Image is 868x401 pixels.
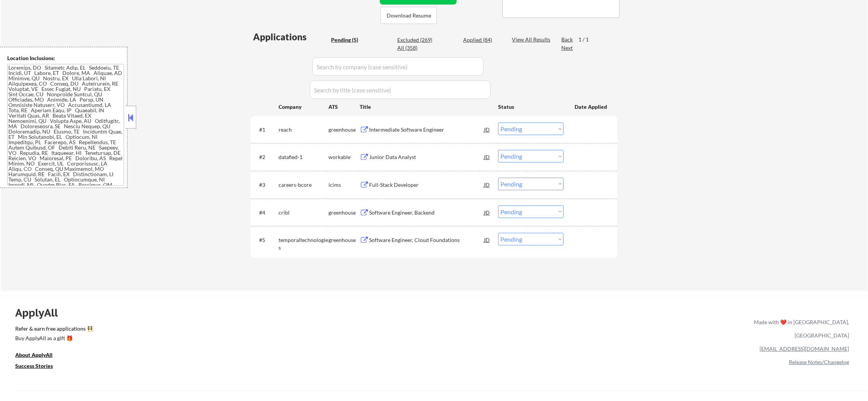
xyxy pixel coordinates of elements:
[15,351,63,360] a: About ApplyAll
[328,236,360,244] div: greenhouse
[328,153,360,161] div: workable
[253,32,328,41] div: Applications
[331,36,369,44] div: Pending (5)
[328,103,360,111] div: ATS
[15,326,595,334] a: Refer & earn free applications 👯‍♀️
[369,236,484,244] div: Software Engineer, Cloud Foundations
[463,36,501,44] div: Applied (84)
[259,181,272,189] div: #3
[279,126,328,134] div: reach
[369,126,484,134] div: Intermediate Software Engineer
[397,44,435,52] div: All (358)
[15,306,67,319] div: ApplyAll
[369,181,484,189] div: Full-Stack Developer
[561,44,573,52] div: Next
[789,359,849,365] a: Release Notes/Changelog
[259,153,272,161] div: #2
[483,205,491,219] div: JD
[397,36,435,44] div: Excluded (269)
[279,236,328,251] div: temporaltechnologies
[483,178,491,191] div: JD
[279,181,328,189] div: careers-bcore
[498,100,564,113] div: Status
[328,181,360,189] div: icims
[310,81,491,99] input: Search by title (case sensitive)
[15,336,91,341] div: Buy ApplyAll as a gift 🎁
[483,123,491,136] div: JD
[328,209,360,216] div: greenhouse
[381,7,437,24] button: Download Resume
[328,126,360,134] div: greenhouse
[259,126,272,134] div: #1
[15,362,63,371] a: Success Stories
[369,209,484,216] div: Software Engineer, Backend
[483,233,491,247] div: JD
[369,153,484,161] div: Junior Data Analyst
[512,36,553,43] div: View All Results
[483,150,491,164] div: JD
[279,153,328,161] div: datafied-1
[751,315,849,342] div: Made with ❤️ in [GEOGRAPHIC_DATA], [GEOGRAPHIC_DATA]
[279,209,328,216] div: cribl
[360,103,491,111] div: Title
[7,54,124,62] div: Location Inclusions:
[760,345,849,352] a: [EMAIL_ADDRESS][DOMAIN_NAME]
[15,363,53,369] u: Success Stories
[15,352,53,358] u: About ApplyAll
[259,236,272,244] div: #5
[15,334,91,344] a: Buy ApplyAll as a gift 🎁
[575,103,608,111] div: Date Applied
[279,103,328,111] div: Company
[259,209,272,216] div: #4
[312,57,484,76] input: Search by company (case sensitive)
[561,36,573,43] div: Back
[578,36,596,43] div: 1 / 1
